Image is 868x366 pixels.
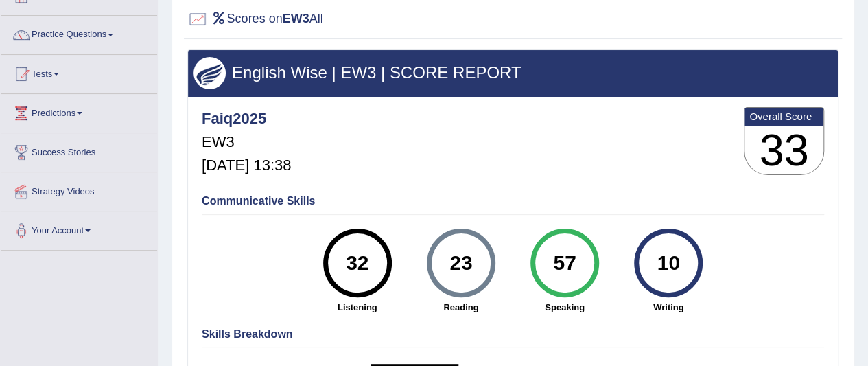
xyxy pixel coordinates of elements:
h3: 33 [744,126,823,175]
h5: [DATE] 13:38 [202,157,291,174]
h3: English Wise | EW3 | SCORE REPORT [193,64,832,82]
div: 10 [644,234,694,292]
strong: Reading [416,301,506,314]
h4: Skills Breakdown [202,328,824,341]
a: Predictions [1,94,157,128]
div: 23 [436,234,486,292]
strong: Speaking [519,301,609,314]
b: Overall Score [749,111,819,122]
img: wings.png [193,57,226,89]
h5: EW3 [202,134,291,150]
a: Tests [1,55,157,89]
h4: Faiq2025 [202,111,291,127]
h4: Communicative Skills [202,195,824,207]
div: 32 [332,234,382,292]
a: Strategy Videos [1,172,157,207]
strong: Listening [312,301,402,314]
a: Success Stories [1,133,157,168]
a: Practice Questions [1,16,157,50]
h2: Scores on All [187,9,323,30]
div: 57 [539,234,589,292]
a: Your Account [1,211,157,246]
b: EW3 [283,12,309,25]
strong: Writing [624,301,714,314]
